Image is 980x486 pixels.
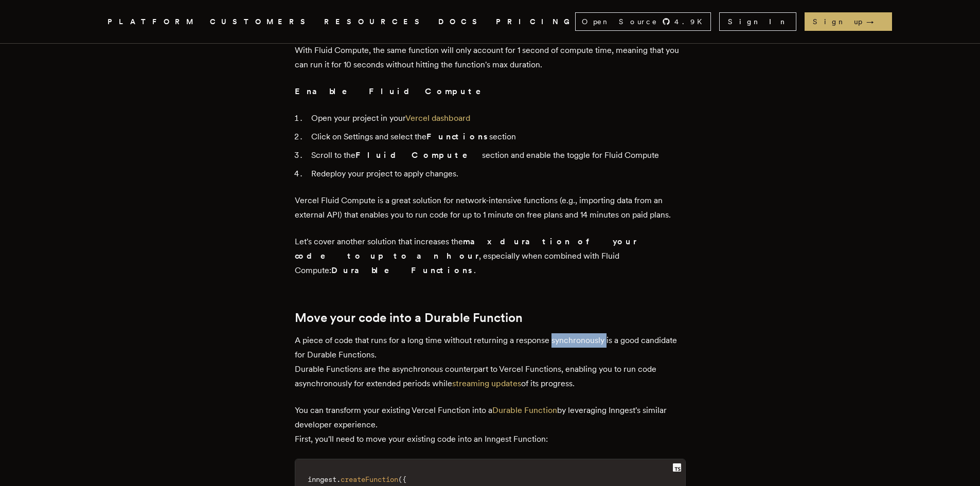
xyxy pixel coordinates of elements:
strong: max duration of your code to up to an hour [295,237,637,261]
li: Click on Settings and select the section [308,130,686,144]
strong: Enable Fluid Compute [295,86,495,96]
strong: Fluid Compute [355,150,482,160]
p: Let's cover another solution that increases the , especially when combined with Fluid Compute: . [295,235,686,278]
span: 4.9 K [674,16,708,27]
li: Open your project in your [308,111,686,125]
p: With Fluid Compute, the same function will only account for 1 second of compute time, meaning tha... [295,43,686,72]
a: streaming updates [452,379,521,388]
span: createFunction [341,475,398,483]
a: DOCS [438,15,484,28]
a: PRICING [496,15,575,28]
a: Durable Function [492,405,557,415]
span: → [866,16,884,27]
a: CUSTOMERS [210,15,312,28]
a: Vercel dashboard [405,113,470,123]
li: Redeploy your project to apply changes. [308,167,686,181]
span: { [402,475,406,483]
h2: Move your code into a Durable Function [295,311,686,325]
span: ( [398,475,402,483]
p: A piece of code that runs for a long time without returning a response synchronously is a good ca... [295,333,686,391]
span: Open Source [582,16,658,27]
li: Scroll to the section and enable the toggle for Fluid Compute [308,148,686,163]
p: Vercel Fluid Compute is a great solution for network-intensive functions (e.g., importing data fr... [295,193,686,222]
strong: Durable Functions [331,265,474,275]
button: RESOURCES [324,15,426,28]
span: inngest [308,475,336,483]
p: You can transform your existing Vercel Function into a by leveraging Inngest's similar developer ... [295,403,686,446]
a: Sign In [719,12,796,31]
button: PLATFORM [108,15,198,28]
span: . [336,475,341,483]
a: Sign up [805,12,892,31]
strong: Functions [426,132,489,141]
